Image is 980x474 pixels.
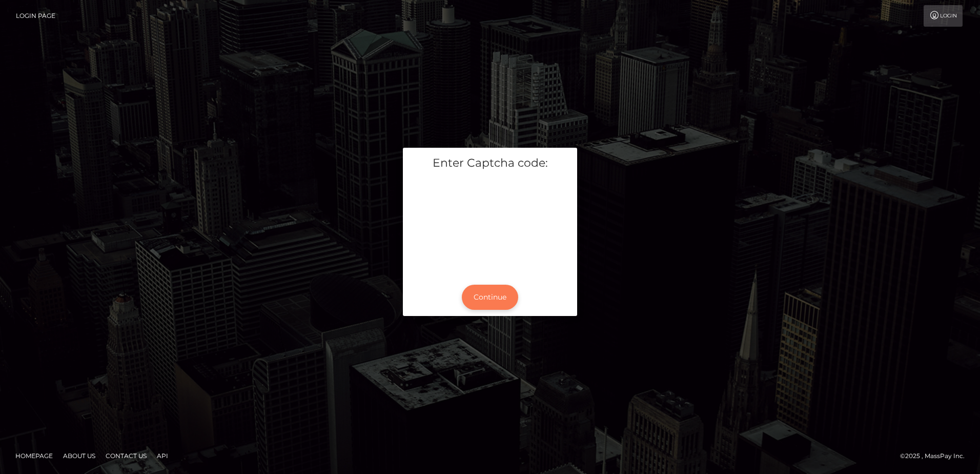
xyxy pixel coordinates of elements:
[411,179,569,270] iframe: mtcaptcha
[59,448,99,464] a: About Us
[900,450,972,462] div: © 2025 , MassPay Inc.
[16,5,55,27] a: Login Page
[924,5,963,27] a: Login
[11,448,57,464] a: Homepage
[411,155,569,171] h5: Enter Captcha code:
[462,285,518,310] button: Continue
[101,448,151,464] a: Contact Us
[153,448,172,464] a: API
